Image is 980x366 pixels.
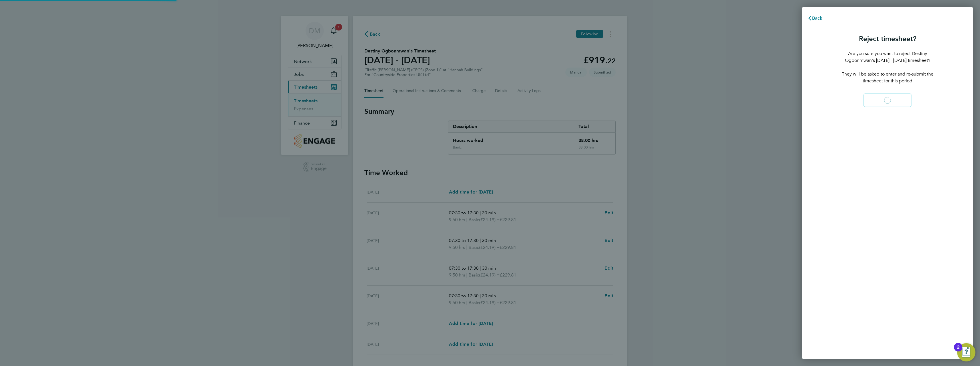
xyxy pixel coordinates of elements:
p: They will be asked to enter and re-submit the timesheet for this period [837,71,938,84]
h3: Reject timesheet? [837,34,938,43]
button: Back [802,13,828,24]
button: Open Resource Center, 2 new notifications [957,343,975,361]
div: 2 [957,347,959,355]
span: Back [812,15,823,21]
p: Are you sure you want to reject Destiny Ogbonmwan's [DATE] - [DATE] timesheet? [837,50,938,64]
